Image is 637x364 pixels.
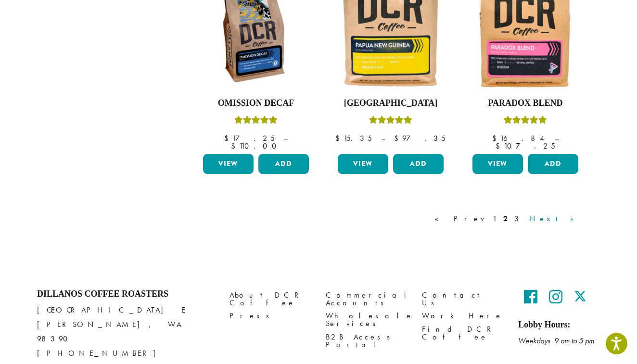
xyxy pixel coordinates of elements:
h4: Dillanos Coffee Roasters [37,289,215,300]
span: – [381,133,385,143]
a: B2B Access Portal [326,330,408,351]
h5: Lobby Hours: [518,320,600,330]
a: View [338,154,388,174]
span: $ [492,133,500,143]
button: Add [393,154,444,174]
a: View [203,154,254,174]
bdi: 110.00 [231,141,281,151]
a: Press [229,310,311,323]
span: $ [224,133,232,143]
a: 2 [501,213,510,225]
h4: [GEOGRAPHIC_DATA] [335,98,446,109]
a: About DCR Coffee [229,289,311,310]
div: Rated 4.33 out of 5 [234,114,278,129]
button: Add [258,154,309,174]
bdi: 17.25 [224,133,275,143]
a: Work Here [422,310,504,323]
a: Wholesale Services [326,310,408,330]
h4: Omission Decaf [201,98,311,109]
span: – [284,133,288,143]
span: $ [335,133,344,143]
a: Find DCR Coffee [422,323,504,343]
bdi: 97.35 [394,133,446,143]
a: 1 [491,213,498,225]
h4: Paradox Blend [470,98,581,109]
button: Add [528,154,578,174]
bdi: 107.25 [496,141,555,151]
span: $ [394,133,402,143]
div: Rated 5.00 out of 5 [369,114,412,129]
div: Rated 5.00 out of 5 [504,114,547,129]
a: View [472,154,523,174]
span: $ [231,141,239,151]
a: « Prev [433,213,488,225]
a: Contact Us [422,289,504,310]
span: $ [496,141,504,151]
p: [GEOGRAPHIC_DATA] E [PERSON_NAME], WA 98390 [PHONE_NUMBER] [37,303,215,361]
span: – [555,133,559,143]
bdi: 16.84 [492,133,546,143]
a: Next » [527,213,583,225]
a: 3 [512,213,524,225]
a: Commercial Accounts [326,289,408,310]
bdi: 15.35 [335,133,372,143]
em: Weekdays 9 am to 5 pm [518,336,594,346]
